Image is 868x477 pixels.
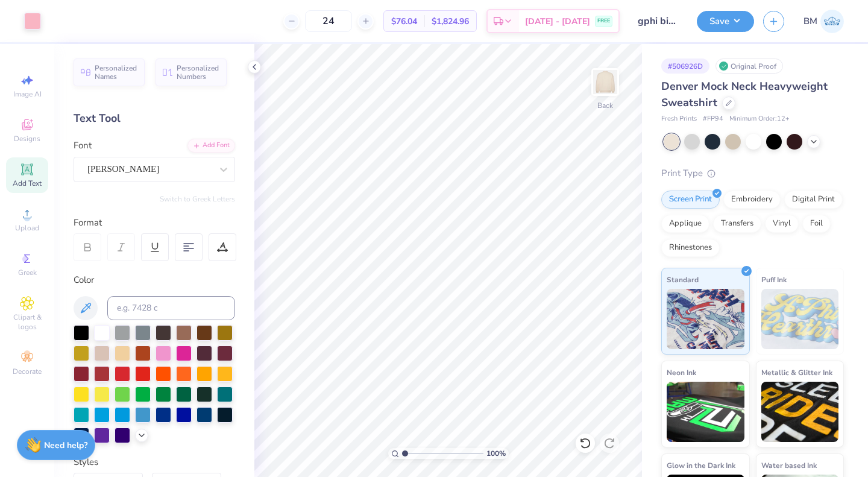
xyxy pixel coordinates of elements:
[95,64,137,81] span: Personalized Names
[6,312,48,332] span: Clipart & logos
[432,15,469,28] span: $1,824.96
[13,178,42,188] span: Add Text
[525,15,590,28] span: [DATE] - [DATE]
[784,191,843,209] div: Digital Print
[74,139,92,153] label: Font
[74,216,236,230] div: Format
[15,223,39,233] span: Upload
[661,58,709,74] div: # 506926D
[761,459,817,472] span: Water based Ink
[593,70,617,94] img: Back
[13,89,42,99] span: Image AI
[667,459,735,472] span: Glow in the Dark Ink
[187,139,235,153] div: Add Font
[14,134,40,144] span: Designs
[74,273,235,287] div: Color
[765,215,799,233] div: Vinyl
[729,114,790,124] span: Minimum Order: 12 +
[18,268,37,277] span: Greek
[44,440,87,451] strong: Need help?
[661,114,697,124] span: Fresh Prints
[305,10,352,32] input: – –
[761,382,839,442] img: Metallic & Glitter Ink
[160,194,235,204] button: Switch to Greek Letters
[629,9,688,33] input: Untitled Design
[661,166,844,180] div: Print Type
[74,110,235,127] div: Text Tool
[802,215,831,233] div: Foil
[703,114,723,124] span: # FP94
[661,239,720,257] div: Rhinestones
[804,14,817,28] span: BM
[804,10,844,33] a: BM
[74,455,235,469] div: Styles
[820,10,844,33] img: Brin Mccauley
[177,64,219,81] span: Personalized Numbers
[667,382,744,442] img: Neon Ink
[723,191,781,209] div: Embroidery
[761,273,787,286] span: Puff Ink
[13,367,42,376] span: Decorate
[661,215,709,233] div: Applique
[597,17,610,25] span: FREE
[761,289,839,349] img: Puff Ink
[667,366,696,379] span: Neon Ink
[107,296,235,320] input: e.g. 7428 c
[661,191,720,209] div: Screen Print
[391,15,417,28] span: $76.04
[667,289,744,349] img: Standard
[713,215,761,233] div: Transfers
[667,273,699,286] span: Standard
[715,58,783,74] div: Original Proof
[697,11,754,32] button: Save
[597,100,613,111] div: Back
[486,448,506,459] span: 100 %
[661,79,828,110] span: Denver Mock Neck Heavyweight Sweatshirt
[761,366,832,379] span: Metallic & Glitter Ink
